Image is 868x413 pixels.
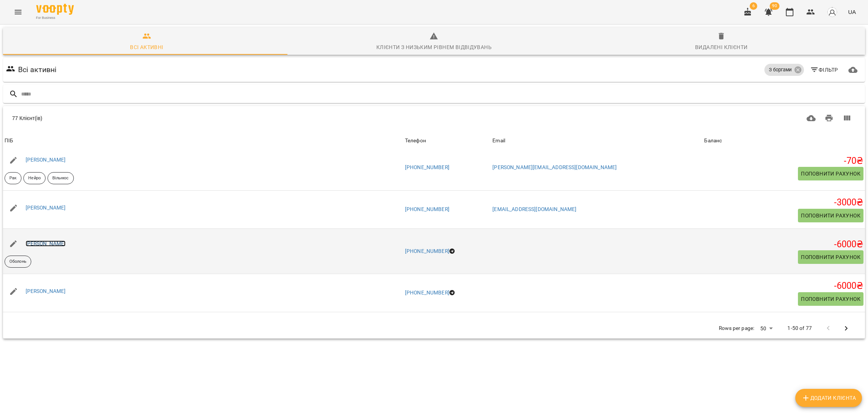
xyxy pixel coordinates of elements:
div: Sort [405,136,426,145]
h5: -6000 ₴ [704,239,863,250]
span: Поповнити рахунок [801,211,860,220]
span: Поповнити рахунок [801,253,860,262]
div: ПІБ [5,136,13,145]
span: ПІБ [5,136,402,145]
div: Sort [5,136,13,145]
a: [PHONE_NUMBER] [405,164,449,170]
div: Всі активні [130,43,163,52]
button: Next Page [837,319,855,337]
span: Баланс [704,136,863,145]
a: [EMAIL_ADDRESS][DOMAIN_NAME] [492,206,576,212]
span: Додати клієнта [801,393,856,402]
button: Фільтр [807,63,841,77]
span: 6 [750,2,757,10]
p: Rows per page: [719,325,754,332]
div: Видалені клієнти [695,43,747,52]
p: 1-50 of 77 [787,325,811,332]
div: Table Toolbar [3,106,865,130]
div: Sort [492,136,505,145]
button: Завантажити CSV [802,109,820,127]
a: [PERSON_NAME] [26,240,66,247]
button: Поповнити рахунок [798,292,863,306]
a: [PHONE_NUMBER] [405,248,449,254]
h5: -3000 ₴ [704,197,863,208]
p: Оболонь [9,259,26,265]
a: [PERSON_NAME][EMAIL_ADDRESS][DOMAIN_NAME] [492,164,617,170]
a: [PERSON_NAME] [26,205,66,211]
a: [PERSON_NAME] [26,157,66,163]
p: Вільнюс [52,175,69,182]
div: Оболонь [5,256,31,268]
span: Email [492,136,701,145]
span: З боргами [764,66,796,73]
div: Телефон [405,136,426,145]
div: З боргами [764,64,804,76]
span: UA [848,8,856,16]
span: For Business [36,15,74,20]
button: UA [845,5,859,19]
button: Додати клієнта [795,389,862,407]
div: 50 [757,323,775,334]
a: [PHONE_NUMBER] [405,290,449,296]
div: Нейро [23,172,46,184]
span: Поповнити рахунок [801,294,860,304]
p: Нейро [28,175,41,182]
img: Voopty Logo [36,4,74,15]
button: Поповнити рахунок [798,167,863,180]
button: Поповнити рахунок [798,209,863,222]
span: Телефон [405,136,489,145]
button: Поповнити рахунок [798,250,863,264]
button: Друк [820,109,838,127]
a: [PHONE_NUMBER] [405,206,449,212]
div: Sort [704,136,722,145]
button: Вигляд колонок [838,109,856,127]
h6: Всі активні [18,64,57,76]
span: 90 [770,2,779,10]
div: Вільнюс [47,172,74,184]
button: Menu [9,3,27,21]
img: avatar_s.png [827,7,837,17]
a: [PERSON_NAME] [26,288,66,294]
span: Поповнити рахунок [801,169,860,178]
p: Рак [9,175,17,182]
span: Фільтр [810,65,838,74]
h5: -70 ₴ [704,155,863,167]
div: Рак [5,172,21,184]
div: Email [492,136,505,145]
div: Клієнти з низьким рівнем відвідувань [376,43,492,52]
div: Баланс [704,136,722,145]
div: 77 Клієнт(ів) [12,114,422,122]
h5: -6000 ₴ [704,280,863,292]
